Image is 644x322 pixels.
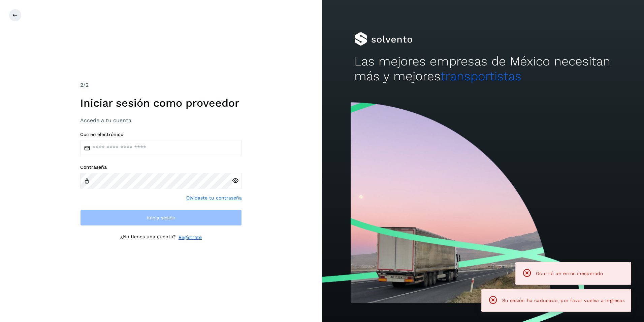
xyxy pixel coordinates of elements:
[502,298,625,303] span: Su sesión ha caducado, por favor vuelva a ingresar.
[147,215,175,220] span: Inicia sesión
[179,234,202,241] a: Regístrate
[80,97,242,109] h1: Iniciar sesión como proveedor
[80,132,242,137] label: Correo electrónico
[80,210,242,226] button: Inicia sesión
[80,81,242,89] div: /2
[354,54,612,84] h2: Las mejores empresas de México necesitan más y mejores
[441,69,521,83] span: transportistas
[186,194,242,202] a: Olvidaste tu contraseña
[80,82,83,88] span: 2
[536,271,603,276] span: Ocurrió un error inesperado
[80,117,242,124] h3: Accede a tu cuenta
[120,234,176,241] p: ¿No tienes una cuenta?
[80,164,242,170] label: Contraseña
